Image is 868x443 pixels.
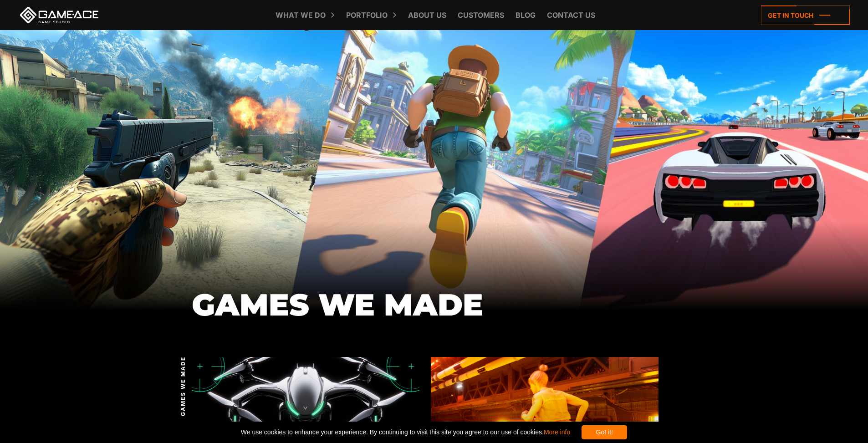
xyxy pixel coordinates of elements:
a: More info [544,428,570,436]
div: Got it! [582,425,627,439]
span: GAMES WE MADE [179,356,187,416]
a: Get in touch [761,5,850,25]
h1: GAMES WE MADE [192,288,677,321]
span: We use cookies to enhance your experience. By continuing to visit this site you agree to our use ... [241,425,570,439]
